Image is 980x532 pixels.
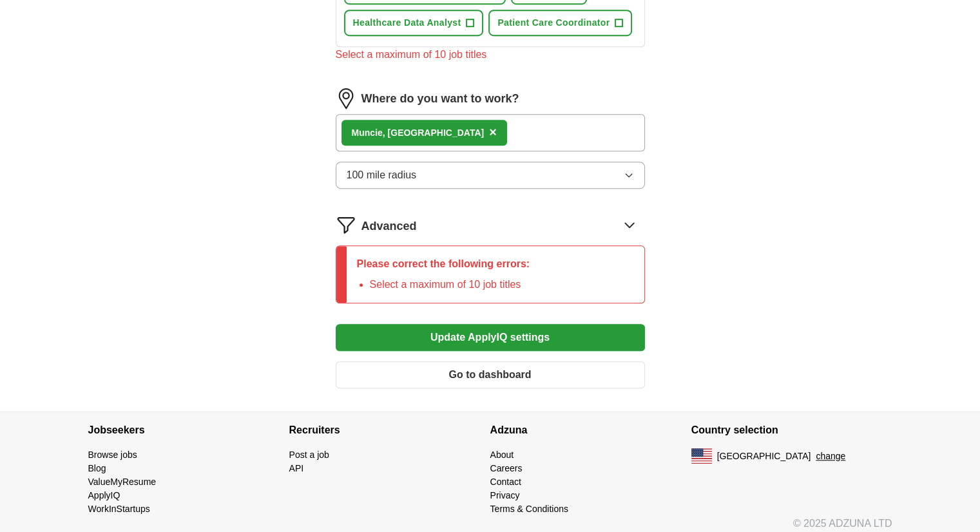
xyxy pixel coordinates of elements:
button: × [489,123,497,142]
button: Healthcare Data Analyst [344,10,484,36]
a: About [490,450,514,460]
button: Patient Care Coordinator [488,10,632,36]
a: API [289,463,304,473]
a: Careers [490,463,523,473]
a: Privacy [490,490,520,500]
button: 100 mile radius [336,162,645,189]
span: × [489,125,497,139]
a: Contact [490,477,521,487]
button: change [816,450,845,463]
img: filter [336,214,356,235]
a: WorkInStartups [88,504,150,514]
button: Go to dashboard [336,361,645,388]
a: ApplyIQ [88,490,120,500]
button: Update ApplyIQ settings [336,324,645,351]
div: Select a maximum of 10 job titles [336,47,645,62]
span: Advanced [361,218,417,235]
div: Muncie, [GEOGRAPHIC_DATA] [352,126,485,140]
li: Select a maximum of 10 job titles [370,277,530,292]
img: US flag [691,448,712,464]
a: Browse jobs [88,450,137,460]
a: Terms & Conditions [490,504,568,514]
span: Healthcare Data Analyst [353,16,461,30]
span: 100 mile radius [347,167,417,183]
a: ValueMyResume [88,477,157,487]
span: Patient Care Coordinator [497,16,610,30]
span: [GEOGRAPHIC_DATA] [717,450,811,463]
label: Where do you want to work? [361,90,519,108]
a: Blog [88,463,106,473]
img: location.png [336,88,356,109]
h4: Country selection [691,412,892,448]
a: Post a job [289,450,329,460]
p: Please correct the following errors: [357,256,530,272]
